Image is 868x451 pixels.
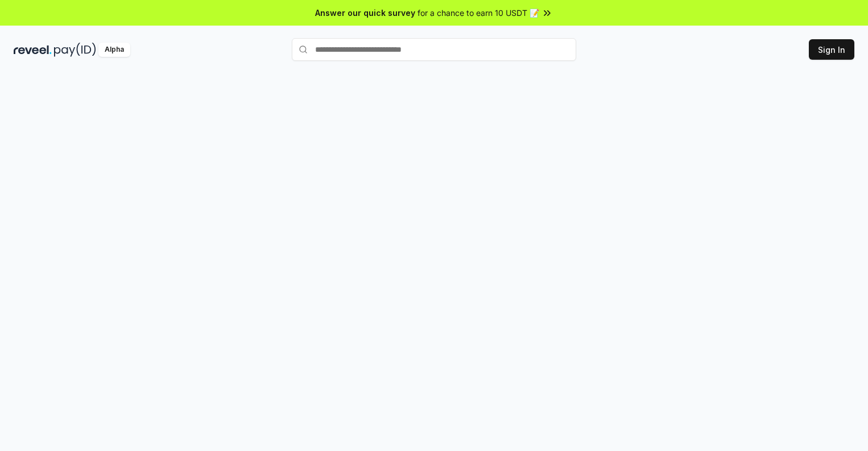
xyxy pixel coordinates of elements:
[98,43,130,57] div: Alpha
[809,39,854,60] button: Sign In
[418,7,539,19] span: for a chance to earn 10 USDT 📝
[315,7,415,19] span: Answer our quick survey
[14,43,52,57] img: reveel_dark
[54,43,96,57] img: pay_id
